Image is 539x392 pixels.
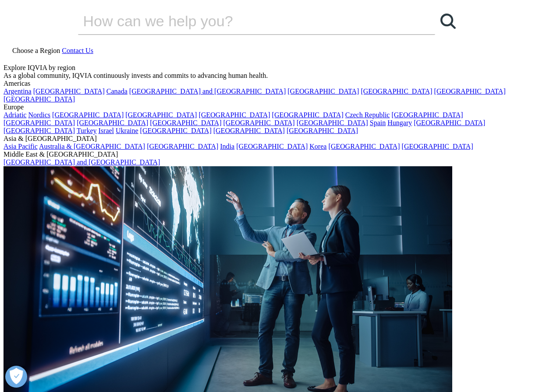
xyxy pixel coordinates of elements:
a: Argentina [4,87,32,95]
a: [GEOGRAPHIC_DATA] [125,111,197,119]
a: [GEOGRAPHIC_DATA] and [GEOGRAPHIC_DATA] [4,158,160,166]
div: Middle East & [GEOGRAPHIC_DATA] [4,150,535,158]
a: [GEOGRAPHIC_DATA] [236,143,308,150]
a: Korea [309,143,326,150]
a: [GEOGRAPHIC_DATA] [140,127,212,134]
a: [GEOGRAPHIC_DATA] [391,111,463,119]
a: [GEOGRAPHIC_DATA] [328,143,400,150]
a: Contact Us [62,47,93,54]
a: [GEOGRAPHIC_DATA] [150,119,221,126]
svg: Search [440,14,456,29]
a: Czech Republic [345,111,390,119]
a: [GEOGRAPHIC_DATA] [147,143,218,150]
a: Asia Pacific [4,143,38,150]
div: Explore IQVIA by region [4,64,535,72]
div: As a global community, IQVIA continuously invests and commits to advancing human health. [4,72,535,80]
a: Hungary [387,119,412,126]
a: [GEOGRAPHIC_DATA] [361,87,432,95]
input: Search [78,8,410,34]
a: Ukraine [116,127,138,134]
a: [GEOGRAPHIC_DATA] [297,119,368,126]
a: Australia & [GEOGRAPHIC_DATA] [39,143,145,150]
a: [GEOGRAPHIC_DATA] [287,127,358,134]
a: [GEOGRAPHIC_DATA] [213,127,285,134]
a: Spain [370,119,386,126]
a: [GEOGRAPHIC_DATA] [4,119,75,126]
a: Canada [106,87,128,95]
a: [GEOGRAPHIC_DATA] [287,87,359,95]
div: Americas [4,80,535,87]
div: Asia & [GEOGRAPHIC_DATA] [4,135,535,143]
a: [GEOGRAPHIC_DATA] [4,127,75,134]
button: Open Preferences [5,366,27,388]
a: [GEOGRAPHIC_DATA] [434,87,506,95]
a: [GEOGRAPHIC_DATA] [414,119,485,126]
a: [GEOGRAPHIC_DATA] [77,119,148,126]
a: [GEOGRAPHIC_DATA] [4,95,75,103]
div: Europe [4,103,535,111]
a: [GEOGRAPHIC_DATA] [402,143,473,150]
a: [GEOGRAPHIC_DATA] [33,87,105,95]
a: Search [435,8,461,34]
a: [GEOGRAPHIC_DATA] and [GEOGRAPHIC_DATA] [129,87,286,95]
span: Choose a Region [12,47,60,54]
a: [GEOGRAPHIC_DATA] [272,111,344,119]
a: Turkey [77,127,97,134]
a: Israel [99,127,114,134]
a: [GEOGRAPHIC_DATA] [52,111,124,119]
a: [GEOGRAPHIC_DATA] [223,119,294,126]
a: Nordics [28,111,50,119]
a: India [220,143,234,150]
a: Adriatic [4,111,26,119]
a: [GEOGRAPHIC_DATA] [199,111,270,119]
